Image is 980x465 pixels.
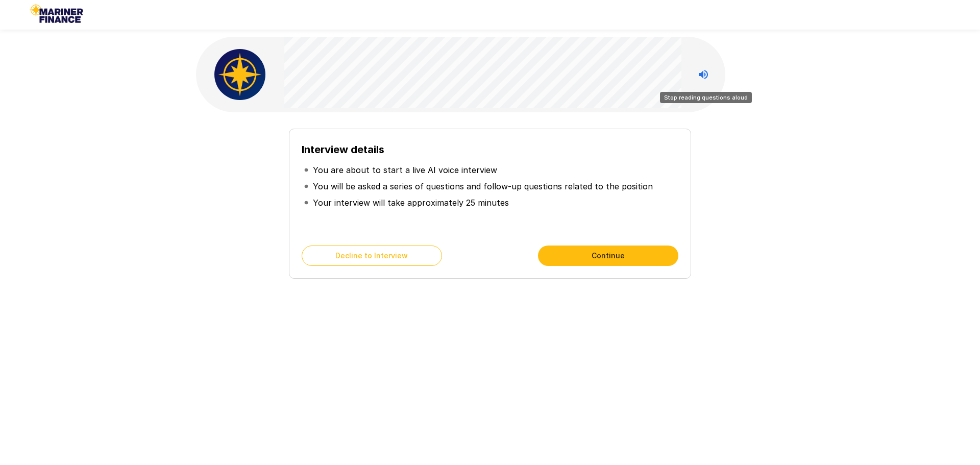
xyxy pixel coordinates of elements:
img: mariner_avatar.png [214,49,265,100]
p: You are about to start a live AI voice interview [313,164,497,176]
b: Interview details [302,143,384,156]
button: Stop reading questions aloud [693,64,714,85]
button: Decline to Interview [302,246,442,266]
div: Stop reading questions aloud [660,92,752,103]
p: Your interview will take approximately 25 minutes [313,197,509,209]
p: You will be asked a series of questions and follow-up questions related to the position [313,180,653,192]
button: Continue [538,246,678,266]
